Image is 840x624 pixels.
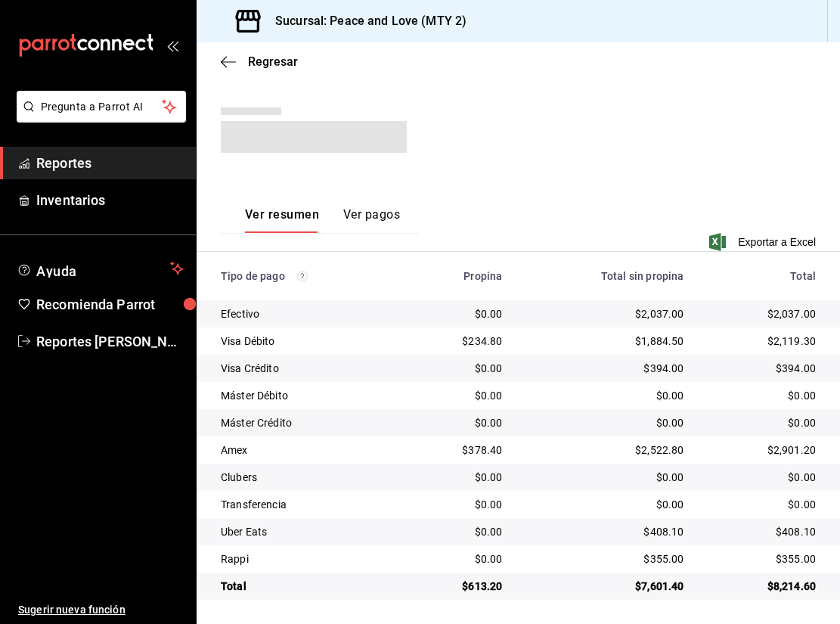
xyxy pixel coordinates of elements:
[526,579,683,594] div: $7,601.40
[417,306,502,321] div: $0.00
[36,153,184,173] span: Reportes
[263,12,466,30] h3: Sucursal: Peace and Love (MTY 2)
[526,497,683,512] div: $0.00
[221,306,393,321] div: Efectivo
[221,470,393,485] div: Clubers
[417,388,502,403] div: $0.00
[221,334,393,349] div: Visa Débito
[36,259,164,278] span: Ayuda
[297,271,308,281] svg: Los pagos realizados con Pay y otras terminales son montos brutos.
[708,470,816,485] div: $0.00
[708,579,816,594] div: $8,214.60
[708,334,816,349] div: $2,119.30
[221,270,393,282] div: Tipo de pago
[343,207,400,233] button: Ver pagos
[221,361,393,376] div: Visa Crédito
[36,331,184,352] span: Reportes [PERSON_NAME] [PERSON_NAME]
[221,551,393,567] div: Rappi
[221,415,393,430] div: Máster Crédito
[17,91,186,123] button: Pregunta a Parrot AI
[221,388,393,403] div: Máster Débito
[417,524,502,539] div: $0.00
[708,497,816,512] div: $0.00
[712,233,816,251] button: Exportar a Excel
[708,551,816,567] div: $355.00
[417,415,502,430] div: $0.00
[708,442,816,458] div: $2,901.20
[417,497,502,512] div: $0.00
[526,524,683,539] div: $408.10
[417,334,502,349] div: $234.80
[221,54,298,69] button: Regresar
[221,579,393,594] div: Total
[245,207,400,233] div: navigation tabs
[526,334,683,349] div: $1,884.50
[417,579,502,594] div: $613.20
[248,54,298,69] span: Regresar
[417,361,502,376] div: $0.00
[36,294,184,315] span: Recomienda Parrot
[417,442,502,458] div: $378.40
[245,207,319,233] button: Ver resumen
[526,388,683,403] div: $0.00
[526,270,683,282] div: Total sin propina
[11,110,186,126] a: Pregunta a Parrot AI
[221,524,393,539] div: Uber Eats
[417,551,502,567] div: $0.00
[526,442,683,458] div: $2,522.80
[18,602,184,618] span: Sugerir nueva función
[526,551,683,567] div: $355.00
[166,39,178,51] button: open_drawer_menu
[526,306,683,321] div: $2,037.00
[221,442,393,458] div: Amex
[526,470,683,485] div: $0.00
[708,306,816,321] div: $2,037.00
[41,99,163,115] span: Pregunta a Parrot AI
[417,470,502,485] div: $0.00
[526,361,683,376] div: $394.00
[708,524,816,539] div: $408.10
[708,361,816,376] div: $394.00
[36,190,184,210] span: Inventarios
[708,270,816,282] div: Total
[526,415,683,430] div: $0.00
[708,388,816,403] div: $0.00
[221,497,393,512] div: Transferencia
[417,270,502,282] div: Propina
[708,415,816,430] div: $0.00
